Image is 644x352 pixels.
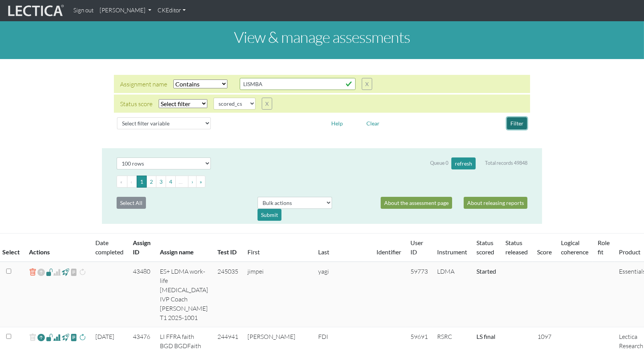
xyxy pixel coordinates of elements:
span: view [62,267,69,276]
td: 43480 [128,262,155,327]
span: rescore [79,333,86,342]
div: Submit [258,209,281,221]
button: Go to page 1 [137,176,147,188]
th: Actions [24,234,91,262]
a: Identifier [376,248,401,256]
a: Last [318,248,329,256]
a: About releasing reports [464,197,527,209]
button: Help [328,117,346,129]
a: Reopen [37,332,45,343]
ul: Pagination [117,176,527,188]
td: LDMA [432,262,472,327]
button: Go to next page [188,176,197,188]
span: Analyst score [53,267,61,277]
a: CKEditor [154,3,189,18]
a: Logical coherence [561,239,588,256]
td: yagi [314,262,372,327]
th: Test ID [213,234,243,262]
span: delete [29,332,36,343]
td: 59773 [406,262,432,327]
a: Sign out [70,3,97,18]
span: view [70,333,78,342]
a: Date completed [95,239,124,256]
span: view [46,267,53,276]
div: Status score [120,99,153,108]
a: [PERSON_NAME] [97,3,154,18]
button: Go to page 2 [146,176,156,188]
a: First [247,248,260,256]
button: X [262,98,272,110]
span: view [62,333,69,342]
button: Filter [507,117,527,129]
button: Select All [117,197,146,209]
a: delete [29,267,36,278]
a: Role fit [598,239,610,256]
span: Analyst score [53,333,61,342]
div: Queue 0 Total records 49848 [430,157,527,169]
a: Instrument [437,248,467,256]
span: can't rescore [79,267,86,277]
a: Product [619,248,641,256]
th: Assign name [155,234,213,262]
td: 245035 [213,262,243,327]
span: view [70,267,78,277]
a: Status scored [476,239,494,256]
span: 1097 [537,333,551,340]
a: Score [537,248,552,256]
a: Status released [505,239,528,256]
a: User ID [410,239,423,256]
a: Help [328,119,346,126]
td: jimpei [243,262,314,327]
div: Assignment name [120,80,167,89]
th: Assign ID [128,234,155,262]
button: Clear [363,117,383,129]
button: Go to page 3 [156,176,166,188]
td: ES+ LDMA work-life [MEDICAL_DATA] IVP Coach [PERSON_NAME] T1 2025-1001 [155,262,213,327]
button: X [362,78,372,90]
a: Completed = assessment has been completed; CS scored = assessment has been CLAS scored; LS scored... [476,333,495,340]
span: Reopen [37,267,45,278]
a: Completed = assessment has been completed; CS scored = assessment has been CLAS scored; LS scored... [476,267,496,275]
button: Go to page 4 [166,176,176,188]
a: About the assessment page [381,197,452,209]
button: Go to last page [196,176,205,188]
button: refresh [451,157,476,169]
img: lecticalive [6,3,64,18]
span: view [46,333,53,342]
